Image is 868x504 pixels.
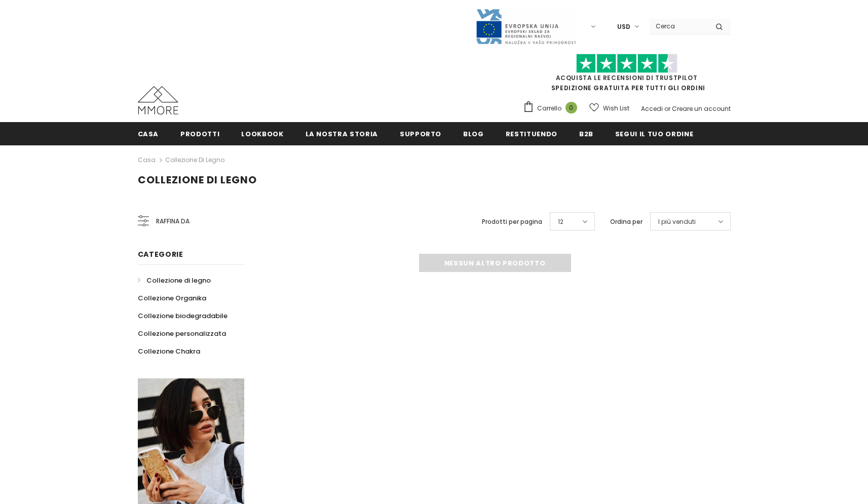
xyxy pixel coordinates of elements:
span: 0 [565,102,577,113]
a: Prodotti [180,122,219,145]
span: supporto [400,129,441,139]
span: Collezione biodegradabile [138,311,228,321]
span: Wish List [603,103,629,113]
a: Segui il tuo ordine [615,122,693,145]
a: Blog [463,122,484,145]
a: Collezione Organika [138,289,206,307]
span: Categorie [138,249,183,259]
img: Casi MMORE [138,86,178,114]
a: Casa [138,154,156,166]
span: I più venduti [658,217,696,227]
a: Acquista le recensioni di TrustPilot [556,73,698,82]
span: Casa [138,129,159,139]
a: Collezione di legno [138,272,211,289]
span: Collezione Organika [138,293,206,303]
span: Collezione Chakra [138,346,200,356]
img: Javni Razpis [475,8,577,45]
span: B2B [579,129,593,139]
span: Segui il tuo ordine [615,129,693,139]
a: Creare un account [672,104,731,113]
span: Restituendo [506,129,557,139]
span: or [664,104,670,113]
span: Raffina da [156,216,190,227]
span: 12 [558,217,563,227]
span: Carrello [537,103,561,113]
a: Restituendo [506,122,557,145]
a: Accedi [641,104,663,113]
label: Ordina per [610,217,643,227]
span: USD [617,22,630,32]
img: Fidati di Pilot Stars [576,54,677,73]
span: Lookbook [241,129,283,139]
span: Collezione di legno [138,173,257,187]
a: Collezione biodegradabile [138,307,228,325]
a: Casa [138,122,159,145]
a: B2B [579,122,593,145]
span: Collezione personalizzata [138,329,226,338]
a: La nostra storia [306,122,378,145]
span: Blog [463,129,484,139]
a: Carrello 0 [523,101,582,116]
a: Javni Razpis [475,22,577,30]
a: supporto [400,122,441,145]
a: Collezione Chakra [138,342,200,360]
a: Collezione di legno [165,156,224,164]
input: Search Site [650,19,708,33]
a: Lookbook [241,122,283,145]
a: Wish List [589,99,629,117]
span: Collezione di legno [146,276,211,285]
label: Prodotti per pagina [482,217,542,227]
span: SPEDIZIONE GRATUITA PER TUTTI GLI ORDINI [523,58,731,92]
span: La nostra storia [306,129,378,139]
a: Collezione personalizzata [138,325,226,342]
span: Prodotti [180,129,219,139]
